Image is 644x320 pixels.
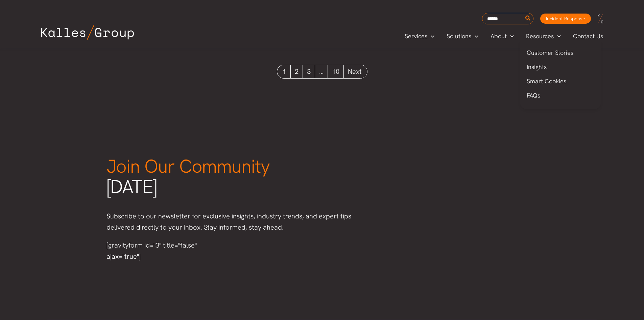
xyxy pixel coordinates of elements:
img: Kalles Group [41,25,134,40]
span: Resources [526,31,554,41]
span: FAQs [527,91,540,99]
a: 10 [328,65,344,78]
a: ResourcesMenu Toggle [520,31,567,41]
span: Insights [527,63,547,71]
a: FAQs [520,88,601,103]
span: [DATE] [106,154,270,199]
a: 2 [291,65,303,78]
span: Customer Stories [527,49,573,57]
div: [gravityform id="3" title="false" ajax="true"] [106,240,225,262]
span: Contact Us [573,31,603,41]
a: Customer Stories [520,46,601,60]
a: Smart Cookies [520,74,601,88]
a: Next [344,65,367,78]
span: Menu Toggle [554,31,561,41]
a: Insights [520,60,601,74]
a: Incident Response [540,14,591,24]
span: Menu Toggle [427,31,434,41]
a: … [315,65,328,78]
p: Subscribe to our newsletter for exclusive insights, industry trends, and expert tips delivered di... [106,211,367,233]
span: Join Our Community [106,154,270,178]
span: Smart Cookies [527,77,566,85]
a: 1 [277,65,291,78]
a: Contact Us [567,31,610,41]
a: 3 [303,65,315,78]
